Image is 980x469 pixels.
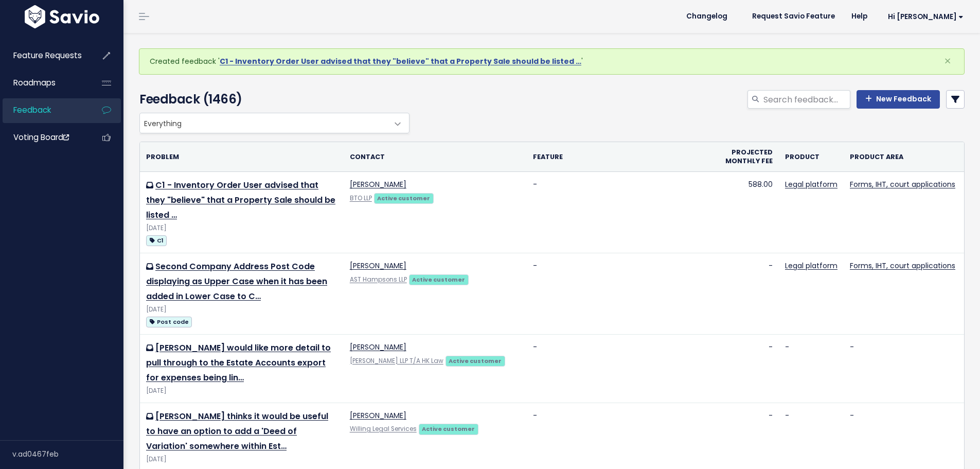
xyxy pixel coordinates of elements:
[344,142,527,172] th: Contact
[785,179,838,189] a: Legal platform
[779,142,844,172] th: Product
[146,342,331,384] a: [PERSON_NAME] would like more detail to pull through to the Estate Accounts export for expenses b...
[146,304,337,315] div: [DATE]
[13,77,56,88] span: Roadmaps
[13,105,51,115] span: Feedback
[350,342,406,352] a: [PERSON_NAME]
[446,355,505,366] a: Active customer
[146,179,335,221] a: C1 - Inventory Order User advised that they "believe" that a Property Sale should be listed …
[13,50,82,61] span: Feature Requests
[944,53,951,70] span: ×
[850,260,955,271] a: Forms, IHT, court applications
[527,253,712,335] td: -
[13,132,69,143] span: Voting Board
[139,48,965,75] div: Created feedback ' '
[350,179,406,189] a: [PERSON_NAME]
[140,142,344,172] th: Problem
[140,113,388,133] span: Everything
[712,253,779,335] td: -
[146,234,167,247] a: C1
[3,98,85,122] a: Feedback
[712,172,779,253] td: 588.00
[744,9,843,24] a: Request Savio Feature
[409,274,469,284] a: Active customer
[712,335,779,403] td: -
[527,335,712,403] td: -
[712,142,779,172] th: Projected monthly fee
[934,49,961,74] button: Close
[146,317,192,327] span: Post code
[350,260,406,271] a: [PERSON_NAME]
[843,9,876,24] a: Help
[785,260,838,271] a: Legal platform
[146,386,337,396] div: [DATE]
[527,142,712,172] th: Feature
[888,13,964,21] span: Hi [PERSON_NAME]
[449,357,502,365] strong: Active customer
[527,172,712,253] td: -
[139,90,404,109] h4: Feedback (1466)
[3,44,85,67] a: Feature Requests
[146,315,192,328] a: Post code
[350,410,406,421] a: [PERSON_NAME]
[779,335,844,403] td: -
[419,423,478,433] a: Active customer
[3,71,85,95] a: Roadmaps
[844,335,964,403] td: -
[146,410,328,452] a: [PERSON_NAME] thinks it would be useful to have an option to add a 'Deed of Variation' somewhere ...
[146,454,337,465] div: [DATE]
[220,56,581,66] a: C1 - Inventory Order User advised that they "believe" that a Property Sale should be listed …
[146,260,327,302] a: Second Company Address Post Code displaying as Upper Case when it has been added in Lower Case to C…
[12,441,123,467] div: v.ad0467feb
[412,275,465,284] strong: Active customer
[857,90,940,109] a: New Feedback
[22,5,102,28] img: logo-white.9d6f32f41409.svg
[850,179,955,189] a: Forms, IHT, court applications
[139,113,409,133] span: Everything
[3,126,85,149] a: Voting Board
[350,275,407,284] a: AST Hampsons LLP
[762,90,850,109] input: Search feedback...
[844,142,964,172] th: Product Area
[876,9,972,25] a: Hi [PERSON_NAME]
[422,425,475,433] strong: Active customer
[350,357,443,365] a: [PERSON_NAME] LLP T/A HK Law
[146,223,337,234] div: [DATE]
[350,425,417,433] a: Willing Legal Services
[374,193,434,203] a: Active customer
[377,194,430,202] strong: Active customer
[686,13,727,20] span: Changelog
[350,194,372,202] a: BTO LLP
[146,235,167,246] span: C1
